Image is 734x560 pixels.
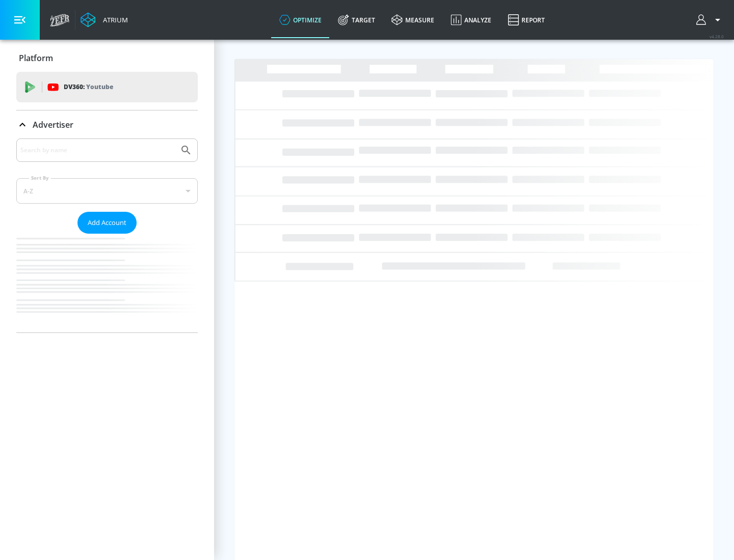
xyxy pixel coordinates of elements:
[16,178,198,204] div: A-Z
[271,2,330,38] a: optimize
[442,2,500,38] a: Analyze
[330,2,383,38] a: Target
[16,72,198,102] div: DV360: Youtube
[29,175,51,181] label: Sort By
[81,12,128,27] a: Atrium
[77,212,137,234] button: Add Account
[16,44,198,72] div: Platform
[500,2,553,38] a: Report
[86,81,113,92] p: Youtube
[710,34,724,39] span: v 4.28.0
[16,138,198,332] div: Advertiser
[19,52,53,64] p: Platform
[99,15,128,24] div: Atrium
[20,144,175,157] input: Search by name
[88,217,126,229] span: Add Account
[16,110,198,139] div: Advertiser
[64,81,113,93] p: DV360:
[33,119,73,130] p: Advertiser
[16,234,198,332] nav: list of Advertiser
[383,2,442,38] a: measure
